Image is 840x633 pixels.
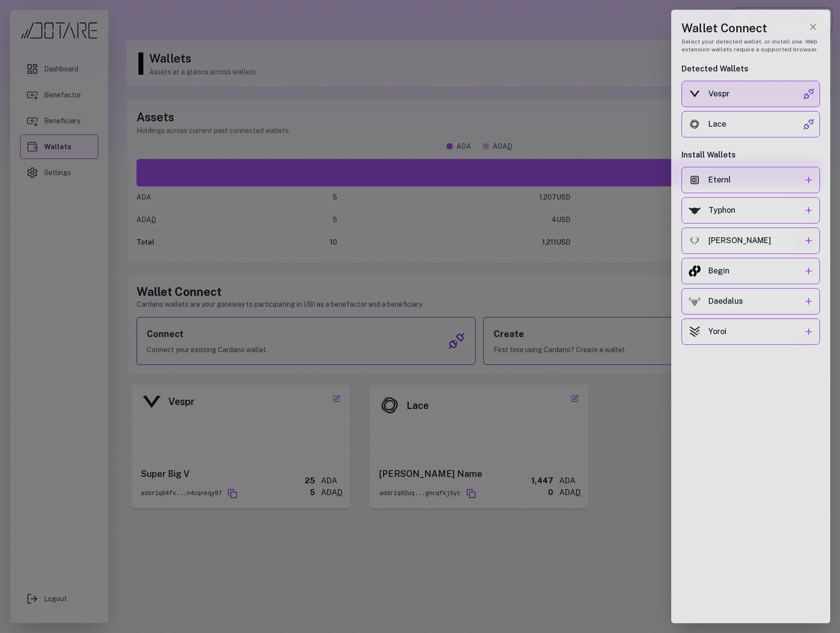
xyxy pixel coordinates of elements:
a: DaedalusDaedalus [681,288,820,315]
a: YoroiYoroi [681,318,820,345]
a: Gero[PERSON_NAME] [681,227,820,254]
div: Begin [708,265,803,277]
p: Select your detected wallet, or install one. Web extension wallets require a supported browser. [681,38,820,53]
div: [PERSON_NAME] [708,235,803,247]
img: Vespr [689,90,701,97]
h3: Install Wallets [681,149,820,161]
h1: Wallet Connect [681,20,820,36]
img: Daedalus [689,297,701,306]
img: Yoroi [689,326,701,338]
div: Eternl [708,174,803,186]
h3: Detected Wallets [681,63,820,75]
div: Daedalus [708,295,803,307]
div: Typhon [708,204,803,216]
img: Lace [689,118,701,130]
img: Begin [689,265,701,277]
div: Lace [708,118,803,130]
div: Vespr [708,88,803,100]
img: Typhon [689,206,701,215]
img: Connect [803,88,815,100]
button: VesprVespr [681,81,820,107]
a: BeginBegin [681,258,820,284]
div: Yoroi [708,326,803,338]
img: Gero [689,235,701,247]
a: TyphonTyphon [681,197,820,224]
img: Connect [803,118,815,130]
img: Eternl [689,174,701,186]
button: Close wallet drawer [806,20,820,34]
button: LaceLace [681,111,820,137]
a: EternlEternl [681,167,820,193]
